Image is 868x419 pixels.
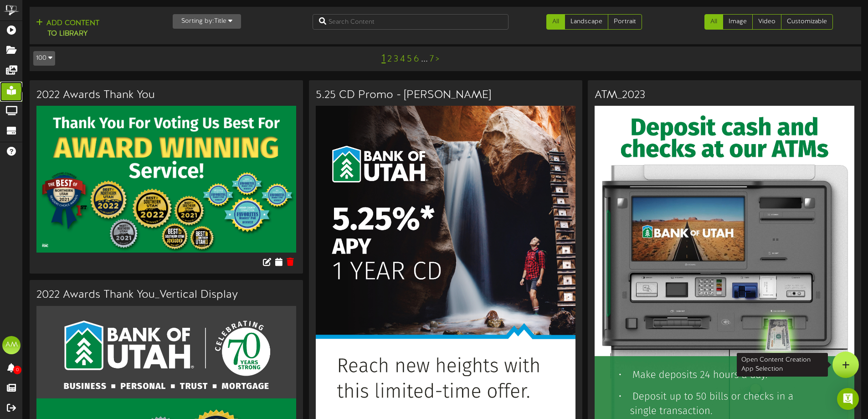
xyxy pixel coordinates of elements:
a: Customizable [781,14,833,30]
button: Sorting by:Title [173,14,241,29]
button: 100 [33,51,55,66]
a: 6 [414,54,419,64]
h3: 5.25 CD Promo - [PERSON_NAME] [316,89,575,101]
a: 2 [387,54,392,64]
a: 3 [394,54,398,64]
input: Search Content [313,14,508,30]
a: 4 [400,54,405,64]
h3: 2022 Awards Thank You [36,89,296,101]
h3: ATM_2023 [595,89,854,101]
a: Landscape [565,14,608,30]
div: Open Intercom Messenger [837,388,859,410]
span: 0 [13,366,21,374]
button: Add Contentto Library [33,18,102,40]
a: > [436,54,439,64]
a: ... [421,54,428,64]
a: 5 [407,54,412,64]
a: 1 [381,53,385,65]
h3: 2022 Awards Thank You_Vertical Display [36,289,296,301]
a: 7 [430,54,434,64]
img: 892447e2-9422-41bd-a6d8-0462590d3885awards2022.jpg [36,106,296,253]
a: All [546,14,565,30]
a: Video [752,14,781,30]
a: All [704,14,723,30]
div: AM [2,336,21,354]
a: Portrait [608,14,642,30]
a: Image [723,14,753,30]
